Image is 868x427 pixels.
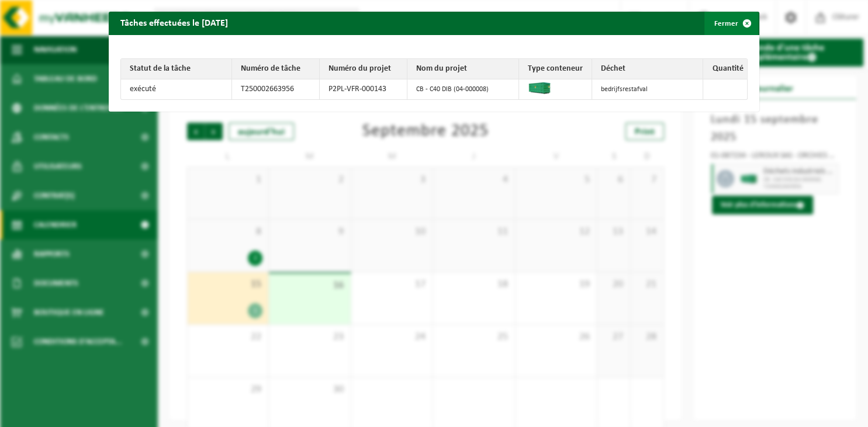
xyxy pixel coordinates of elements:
[704,12,758,35] button: Fermer
[407,59,519,79] th: Nom du projet
[592,59,704,79] th: Déchet
[121,79,233,99] td: exécuté
[592,79,704,99] td: bedrijfsrestafval
[232,59,320,79] th: Numéro de tâche
[703,59,747,79] th: Quantité
[320,59,407,79] th: Numéro du projet
[528,82,551,94] img: HK-XC-40-GN-00
[109,12,240,34] h2: Tâches effectuées le [DATE]
[232,79,320,99] td: T250002663956
[121,59,233,79] th: Statut de la tâche
[519,59,592,79] th: Type conteneur
[320,79,407,99] td: P2PL-VFR-000143
[407,79,519,99] td: CB - C40 DIB (04-000008)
